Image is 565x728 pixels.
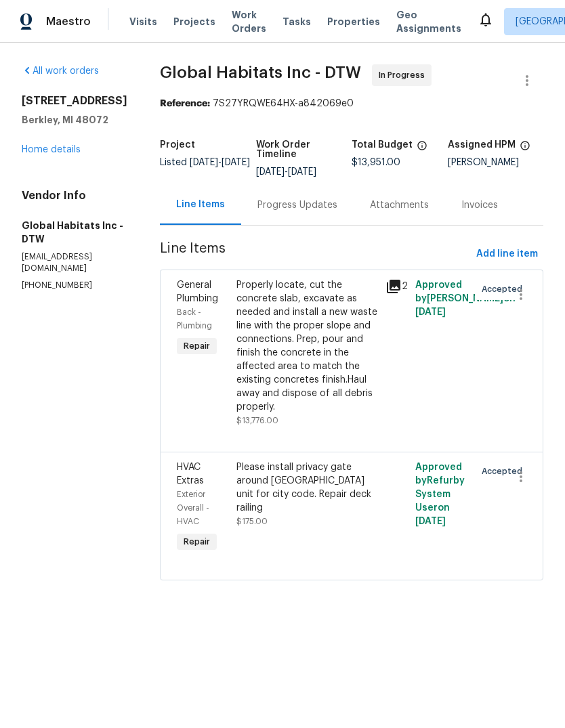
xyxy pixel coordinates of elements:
h5: Total Budget [352,140,413,150]
span: Visits [129,15,157,28]
span: $13,951.00 [352,158,400,167]
span: The hpm assigned to this work order. [520,140,530,158]
span: - [256,167,316,177]
div: 2 [385,278,407,295]
span: [DATE] [222,158,250,167]
span: [DATE] [415,517,446,526]
div: Invoices [461,198,498,212]
span: Accepted [482,465,528,478]
div: Progress Updates [257,198,337,212]
div: [PERSON_NAME] [448,158,544,167]
div: Properly locate, cut the concrete slab, excavate as needed and install a new waste line with the ... [236,278,377,414]
span: Approved by Refurby System User on [415,463,465,526]
span: Geo Assignments [396,8,461,35]
span: Global Habitats Inc - DTW [160,64,361,81]
span: Maestro [46,15,91,28]
span: Approved by [PERSON_NAME] on [415,280,516,317]
div: Attachments [370,198,429,212]
b: Reference: [160,99,210,108]
h5: Assigned HPM [448,140,516,150]
span: Listed [160,158,250,167]
h5: Work Order Timeline [256,140,352,159]
span: Add line item [476,246,538,263]
span: - [190,158,250,167]
h5: Berkley, MI 48072 [22,113,127,127]
span: Projects [173,15,215,28]
a: All work orders [22,66,99,76]
span: Line Items [160,242,471,267]
span: Tasks [282,17,311,26]
p: [PHONE_NUMBER] [22,280,127,291]
span: In Progress [379,68,430,82]
span: [DATE] [415,307,446,317]
span: Back - Plumbing [177,308,212,330]
p: [EMAIL_ADDRESS][DOMAIN_NAME] [22,251,127,274]
span: Repair [178,339,215,353]
span: Work Orders [232,8,266,35]
span: Properties [327,15,380,28]
h4: Vendor Info [22,189,127,202]
span: General Plumbing [177,280,218,303]
span: [DATE] [256,167,285,177]
span: The total cost of line items that have been proposed by Opendoor. This sum includes line items th... [417,140,427,158]
a: Home details [22,145,81,154]
div: 7S27YRQWE64HX-a842069e0 [160,97,543,110]
span: Exterior Overall - HVAC [177,490,209,526]
div: Please install privacy gate around [GEOGRAPHIC_DATA] unit for city code. Repair deck railing [236,461,377,515]
h2: [STREET_ADDRESS] [22,94,127,108]
h5: Global Habitats Inc - DTW [22,219,127,246]
span: HVAC Extras [177,463,204,486]
div: Line Items [176,198,225,211]
span: $175.00 [236,517,268,526]
span: $13,776.00 [236,416,278,425]
span: [DATE] [190,158,218,167]
span: [DATE] [288,167,316,177]
span: Repair [178,535,215,549]
span: Accepted [482,282,528,296]
button: Add line item [471,242,543,267]
h5: Project [160,140,195,150]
